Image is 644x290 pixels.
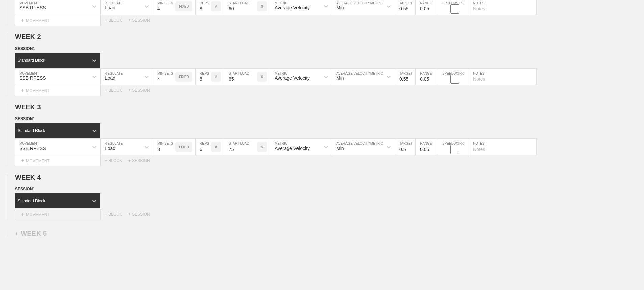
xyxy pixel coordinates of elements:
[179,5,189,8] p: FIXED
[215,5,217,8] p: #
[128,158,156,163] div: + SESSION
[21,211,24,217] span: +
[15,174,41,181] span: WEEK 4
[128,88,156,93] div: + SESSION
[105,158,128,163] div: + BLOCK
[15,15,101,26] div: MOVEMENT
[261,75,264,79] p: %
[19,146,46,151] div: SSB RFESS
[105,5,115,10] div: Load
[224,69,257,85] input: Any
[469,139,536,155] input: Notes
[275,5,310,10] div: Average Velocity
[128,212,156,217] div: + SESSION
[261,145,264,149] p: %
[105,75,115,81] div: Load
[15,209,101,220] div: MOVEMENT
[15,116,35,121] span: SESSION 1
[215,75,217,79] p: #
[275,146,310,151] div: Average Velocity
[15,33,41,41] span: WEEK 2
[15,231,18,237] span: +
[15,85,101,96] div: MOVEMENT
[336,5,344,10] div: Min
[18,58,45,63] div: Standard Block
[19,5,46,10] div: SSB RFESS
[15,103,41,111] span: WEEK 3
[18,199,45,203] div: Standard Block
[105,146,115,151] div: Load
[18,128,45,133] div: Standard Block
[15,230,47,237] div: WEEK 5
[469,69,536,85] input: Notes
[15,46,35,51] span: SESSION 1
[15,155,101,166] div: MOVEMENT
[179,145,189,149] p: FIXED
[105,212,128,217] div: + BLOCK
[128,18,156,23] div: + SESSION
[522,212,644,290] iframe: Chat Widget
[105,88,128,93] div: + BLOCK
[336,146,344,151] div: Min
[21,158,24,163] span: +
[21,87,24,93] span: +
[261,5,264,8] p: %
[21,17,24,23] span: +
[19,75,46,81] div: SSB RFESS
[275,75,310,81] div: Average Velocity
[105,18,128,23] div: + BLOCK
[179,75,189,79] p: FIXED
[215,145,217,149] p: #
[336,75,344,81] div: Min
[224,139,257,155] input: Any
[15,187,35,191] span: SESSION 1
